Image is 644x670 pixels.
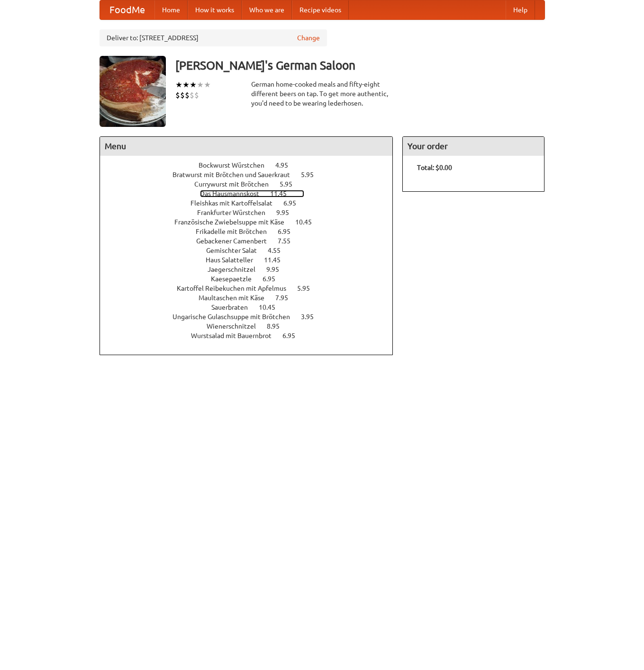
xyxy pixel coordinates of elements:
span: Frikadelle mit Brötchen [196,228,276,235]
span: Französische Zwiebelsuppe mit Käse [174,218,294,226]
li: $ [175,90,180,100]
span: Gebackener Camenbert [196,237,276,245]
li: $ [194,90,199,100]
span: Wurstsalad mit Bauernbrot [191,332,281,339]
span: 11.45 [270,190,296,197]
li: ★ [175,80,182,90]
img: angular.jpg [100,56,166,127]
span: Fleishkas mit Kartoffelsalat [190,199,282,207]
span: 9.95 [276,209,299,216]
li: ★ [204,80,211,90]
a: Bockwurst Würstchen 4.95 [199,161,306,169]
span: Gemischter Salat [206,247,266,254]
li: ★ [197,80,204,90]
a: How it works [188,0,242,19]
h3: [PERSON_NAME]'s German Saloon [175,56,545,75]
h4: Your order [403,137,544,156]
span: Ungarische Gulaschsuppe mit Brötchen [172,313,299,321]
span: Kaesepaetzle [211,275,261,283]
span: Currywurst mit Brötchen [194,180,278,188]
a: Kartoffel Reibekuchen mit Apfelmus 5.95 [177,285,327,292]
h4: Menu [100,137,393,156]
span: 10.45 [295,218,321,226]
a: Französische Zwiebelsuppe mit Käse 10.45 [174,218,329,226]
span: 8.95 [267,322,289,330]
a: Frankfurter Würstchen 9.95 [197,209,307,216]
span: 6.95 [278,228,300,235]
a: FoodMe [100,0,154,19]
li: $ [185,90,190,100]
div: Deliver to: [STREET_ADDRESS] [100,29,327,46]
span: 11.45 [264,256,290,264]
span: Sauerbraten [211,304,257,311]
a: Maultaschen mit Käse 7.95 [199,294,306,302]
span: 7.55 [278,237,300,245]
a: Bratwurst mit Brötchen und Sauerkraut 5.95 [172,171,331,179]
a: Fleishkas mit Kartoffelsalat 6.95 [190,199,314,207]
span: Haus Salatteller [206,256,263,264]
a: Jaegerschnitzel 9.95 [208,266,297,273]
span: Das Hausmannskost [200,190,269,197]
a: Sauerbraten 10.45 [211,304,293,311]
a: Who we are [242,0,292,19]
span: Maultaschen mit Käse [199,294,274,302]
a: Recipe videos [292,0,349,19]
li: $ [190,90,194,100]
a: Ungarische Gulaschsuppe mit Brötchen 3.95 [172,313,331,321]
li: $ [180,90,185,100]
span: 6.95 [283,199,306,207]
li: ★ [182,80,190,90]
a: Change [297,33,320,43]
span: Jaegerschnitzel [208,266,265,273]
a: Gebackener Camenbert 7.55 [196,237,308,245]
span: Frankfurter Würstchen [197,209,275,216]
a: Home [154,0,188,19]
span: Kartoffel Reibekuchen mit Apfelmus [177,285,296,292]
span: 9.95 [266,266,289,273]
b: Total: $0.00 [417,164,452,171]
span: 3.95 [301,313,323,321]
li: ★ [190,80,197,90]
a: Wienerschnitzel 8.95 [207,322,297,330]
a: Wurstsalad mit Bauernbrot 6.95 [191,332,313,339]
a: Kaesepaetzle 6.95 [211,275,293,283]
span: 4.95 [275,161,298,169]
div: German home-cooked meals and fifty-eight different beers on tap. To get more authentic, you'd nee... [251,80,393,108]
span: 5.95 [301,171,323,179]
span: 5.95 [280,180,302,188]
span: 5.95 [297,285,319,292]
a: Das Hausmannskost 11.45 [200,190,304,197]
a: Help [506,0,535,19]
span: Wienerschnitzel [207,322,265,330]
span: 6.95 [263,275,285,283]
a: Gemischter Salat 4.55 [206,247,298,254]
span: Bratwurst mit Brötchen und Sauerkraut [172,171,299,179]
a: Currywurst mit Brötchen 5.95 [194,180,310,188]
span: 7.95 [275,294,298,302]
span: Bockwurst Würstchen [199,161,274,169]
span: 6.95 [282,332,305,339]
a: Frikadelle mit Brötchen 6.95 [196,228,308,235]
span: 10.45 [259,304,285,311]
span: 4.55 [268,247,290,254]
a: Haus Salatteller 11.45 [206,256,298,264]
